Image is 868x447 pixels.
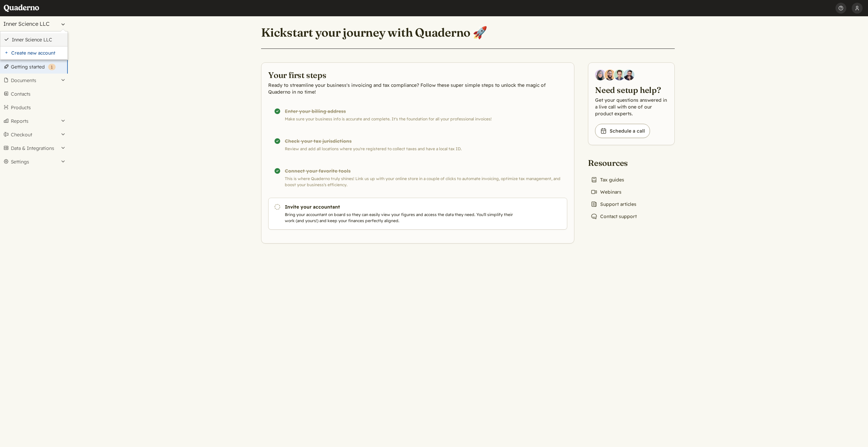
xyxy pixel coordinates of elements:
[624,70,634,80] img: Javier Rubio, DevRel at Quaderno
[268,82,567,95] p: Ready to streamline your business's invoicing and tax compliance? Follow these super simple steps...
[595,97,668,117] p: Get your questions answered in a live call with one of our product experts.
[595,124,650,138] a: Schedule a call
[0,46,67,59] a: Create new account
[588,157,639,168] h2: Resources
[285,203,516,210] h3: Invite your accountant
[588,212,639,221] a: Contact support
[285,212,516,224] p: Bring your accountant on board so they can easily view your figures and access the data they need...
[268,70,567,80] h2: Your first steps
[12,37,64,43] a: Inner Science LLC
[588,175,627,184] a: Tax guides
[595,70,606,80] img: Diana Carrasco, Account Executive at Quaderno
[614,70,625,80] img: Ivo Oltmans, Business Developer at Quaderno
[51,64,53,70] span: 1
[605,70,615,80] img: Jairo Fumero, Account Executive at Quaderno
[588,199,639,209] a: Support articles
[588,187,624,197] a: Webinars
[268,198,567,230] a: Invite your accountant Bring your accountant on board so they can easily view your figures and ac...
[595,84,668,95] h2: Need setup help?
[261,25,487,40] h1: Kickstart your journey with Quaderno 🚀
